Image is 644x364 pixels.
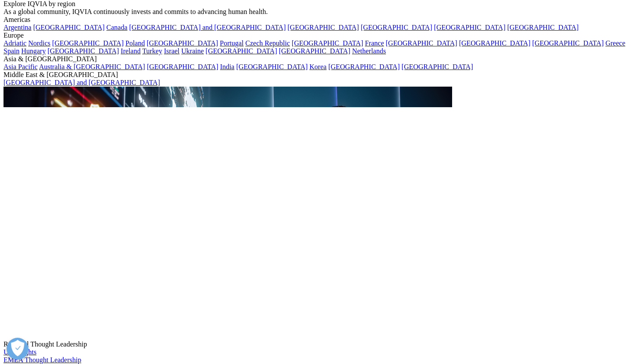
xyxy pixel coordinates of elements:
a: Portugal [220,39,244,47]
a: [GEOGRAPHIC_DATA] [361,24,432,31]
a: [GEOGRAPHIC_DATA] [328,63,400,70]
a: [GEOGRAPHIC_DATA] [147,39,218,47]
a: [GEOGRAPHIC_DATA] [33,24,105,31]
a: Poland [125,39,145,47]
a: Turkey [142,47,163,55]
a: France [365,39,384,47]
a: Greece [605,39,625,47]
a: Canada [106,24,127,31]
a: [GEOGRAPHIC_DATA] and [GEOGRAPHIC_DATA] [4,79,160,86]
a: [GEOGRAPHIC_DATA] [147,63,218,70]
a: India [220,63,234,70]
div: Middle East & [GEOGRAPHIC_DATA] [4,71,640,79]
a: [GEOGRAPHIC_DATA] [532,39,604,47]
a: Israel [164,47,180,55]
button: Open Preferences [7,338,28,360]
a: [GEOGRAPHIC_DATA] [287,24,359,31]
a: Ukraine [181,47,204,55]
div: Regional Thought Leadership [4,340,640,348]
a: [GEOGRAPHIC_DATA] [402,63,473,70]
a: [GEOGRAPHIC_DATA] [279,47,350,55]
a: [GEOGRAPHIC_DATA] [205,47,277,55]
a: [GEOGRAPHIC_DATA] [386,39,457,47]
div: Asia & [GEOGRAPHIC_DATA] [4,55,640,63]
a: [GEOGRAPHIC_DATA] [459,39,531,47]
a: US Insights [4,348,36,356]
a: Netherlands [352,47,386,55]
div: Europe [4,31,640,39]
a: [GEOGRAPHIC_DATA] [507,24,579,31]
a: Adriatic [4,39,26,47]
a: Czech Republic [245,39,290,47]
a: Korea [309,63,326,70]
a: Hungary [21,47,46,55]
a: Spain [4,47,19,55]
img: 2093_analyzing-data-using-big-screen-display-and-laptop.png [4,87,452,339]
div: Americas [4,16,640,24]
a: [GEOGRAPHIC_DATA] [52,39,124,47]
a: [GEOGRAPHIC_DATA] [47,47,119,55]
a: Asia Pacific [4,63,38,70]
a: Argentina [4,24,32,31]
a: Ireland [121,47,141,55]
a: [GEOGRAPHIC_DATA] [292,39,363,47]
a: [GEOGRAPHIC_DATA] [434,24,506,31]
a: [GEOGRAPHIC_DATA] [236,63,308,70]
a: EMEA Thought Leadership [4,356,81,364]
a: [GEOGRAPHIC_DATA] and [GEOGRAPHIC_DATA] [129,24,286,31]
a: Australia & [GEOGRAPHIC_DATA] [39,63,145,70]
div: As a global community, IQVIA continuously invests and commits to advancing human health. [4,8,640,16]
a: Nordics [28,39,50,47]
